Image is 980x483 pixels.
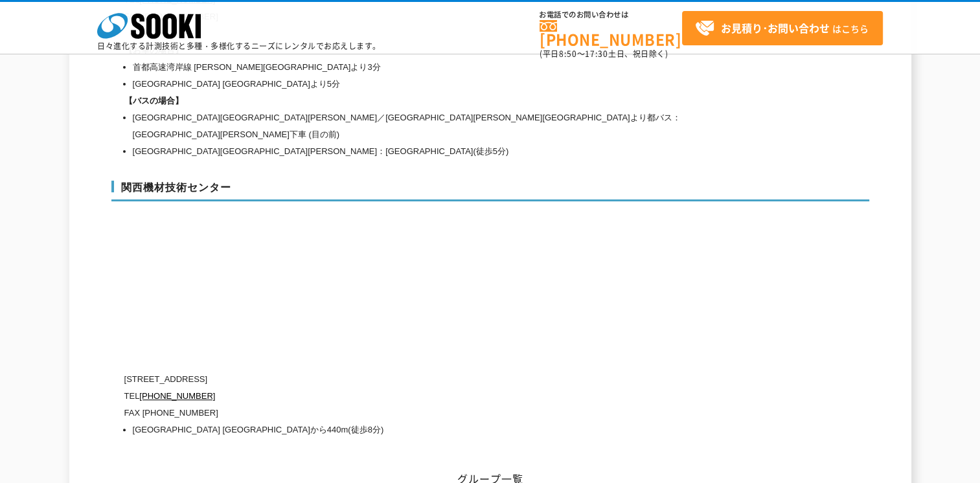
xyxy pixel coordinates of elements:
li: [GEOGRAPHIC_DATA] [GEOGRAPHIC_DATA]から440m(徒歩8分) [133,421,746,438]
a: [PHONE_NUMBER] [139,391,215,401]
li: [GEOGRAPHIC_DATA][GEOGRAPHIC_DATA][PERSON_NAME]：[GEOGRAPHIC_DATA](徒歩5分) [133,143,746,160]
a: お見積り･お問い合わせはこちら [682,11,883,45]
h1: 【バスの場合】 [124,93,746,109]
p: [STREET_ADDRESS] [124,371,746,388]
h3: 関西機材技術センター [111,181,869,201]
span: 17:30 [585,48,608,60]
span: (平日 ～ 土日、祝日除く) [540,48,668,60]
span: はこちら [695,19,869,38]
span: 8:50 [559,48,577,60]
li: 首都高速湾岸線 [PERSON_NAME][GEOGRAPHIC_DATA]より3分 [133,59,746,76]
p: TEL [124,388,746,405]
li: [GEOGRAPHIC_DATA][GEOGRAPHIC_DATA][PERSON_NAME]／[GEOGRAPHIC_DATA][PERSON_NAME][GEOGRAPHIC_DATA]より... [133,109,746,143]
li: [GEOGRAPHIC_DATA] [GEOGRAPHIC_DATA]より5分 [133,76,746,93]
p: FAX [PHONE_NUMBER] [124,405,746,421]
a: [PHONE_NUMBER] [540,20,682,47]
p: 日々進化する計測技術と多種・多様化するニーズにレンタルでお応えします。 [97,42,381,50]
strong: お見積り･お問い合わせ [721,20,830,36]
span: お電話でのお問い合わせは [540,11,682,19]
